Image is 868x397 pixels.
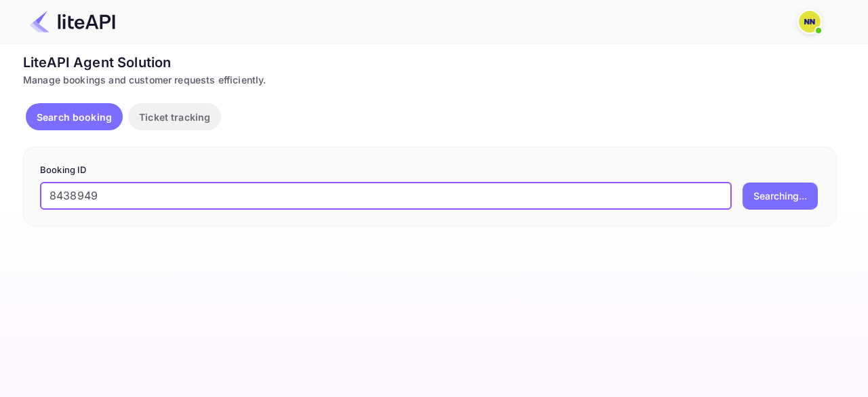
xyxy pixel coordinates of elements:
[40,183,732,210] input: Enter Booking ID (e.g., 63782194)
[799,11,821,33] img: N/A N/A
[30,11,115,33] img: LiteAPI Logo
[743,183,818,210] button: Searching...
[23,73,837,87] div: Manage bookings and customer requests efficiently.
[139,110,210,124] p: Ticket tracking
[40,164,820,177] p: Booking ID
[37,110,112,124] p: Search booking
[23,52,837,73] div: LiteAPI Agent Solution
